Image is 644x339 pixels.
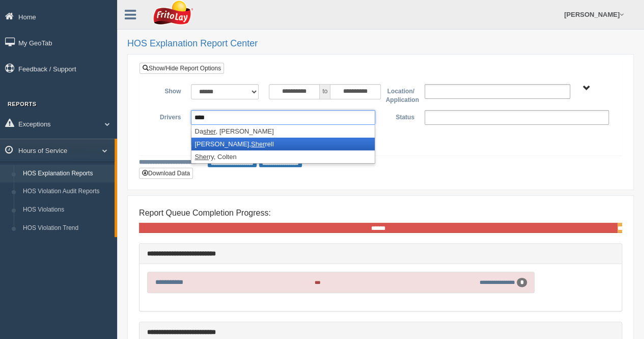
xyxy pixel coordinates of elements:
label: Location/ Application [380,84,419,105]
em: sher [203,127,216,135]
a: HOS Violation Audit Reports [18,182,115,201]
a: HOS Explanation Reports [18,165,115,183]
li: Da , [PERSON_NAME] [191,125,375,138]
label: Drivers [147,110,186,122]
li: ry, Colten [191,150,375,163]
a: Show/Hide Report Options [139,63,224,74]
li: [PERSON_NAME], rell [191,138,375,150]
a: HOS Violation Trend [18,219,115,238]
span: to [320,84,330,99]
em: Sher [194,153,208,161]
em: Sher [251,140,265,148]
button: Download Data [139,168,193,179]
label: Show [147,84,186,96]
label: Status [380,110,419,122]
h4: Report Queue Completion Progress: [139,208,622,218]
h2: HOS Explanation Report Center [127,39,634,49]
a: HOS Violations [18,201,115,219]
